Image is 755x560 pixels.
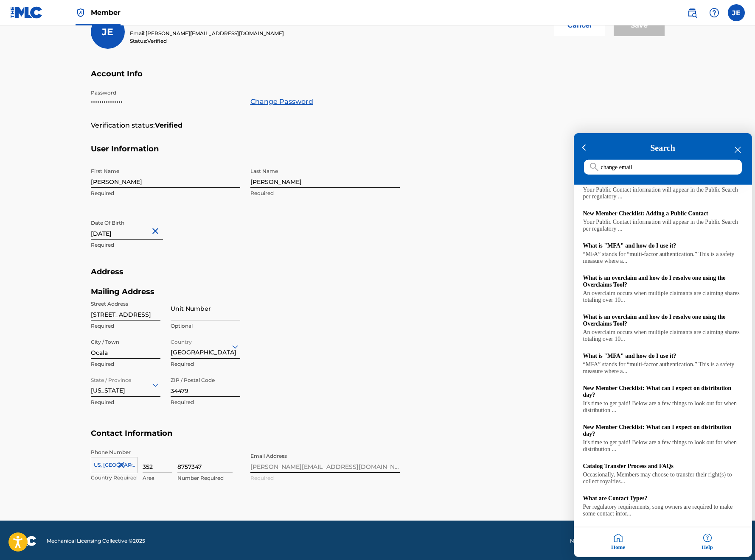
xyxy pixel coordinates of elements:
div: close resource center [734,146,742,154]
div: New Member Checklist: Adding a Public Contact [574,173,752,205]
div: New Member Checklist: What can I expect on distribution day? [574,419,752,458]
div: Your Public Contact information will appear in the Public Search per regulatory ... [583,219,743,232]
div: What are Contact Types? [583,495,743,502]
div: What is an overclaim and how do I resolve one using the Overclaims Tool? [583,275,743,288]
div: “MFA” stands for “multi-factor authentication.” This is a safety measure where a... [583,361,743,375]
div: New Member Checklist: What can I expect on distribution day? [583,385,743,398]
svg: icon [590,163,598,171]
div: New Member Checklist: What can I expect on distribution day? [574,380,752,419]
div: Catalog Transfer Process and FAQs [574,458,752,490]
div: What is "MFA" and how do I use it? [574,237,752,270]
div: An overclaim occurs when multiple claimants are claiming shares totaling over 10... [583,329,743,343]
div: New Member Checklist: Adding a Public Contact [583,210,743,217]
div: Occasionally, Members may choose to transfer their right(s) to collect royalties... [583,471,743,485]
div: What is an overclaim and how do I resolve one using the Overclaims Tool? [574,270,752,309]
div: An overclaim occurs when multiple claimants are claiming shares totaling over 10... [583,290,743,304]
div: Home [574,527,663,557]
div: New Member Checklist: Adding a Public Contact [574,205,752,237]
div: Catalog Transfer Process and FAQs [583,463,743,470]
div: What is "MFA" and how do I use it? [574,348,752,380]
div: New Member Checklist: What can I expect on distribution day? [583,424,743,437]
div: It's time to get paid! Below are a few things to look out for when distribution ... [583,439,743,453]
div: What is "MFA" and how do I use it? [583,353,743,359]
div: Help [663,527,752,557]
div: What are Contact Types? [574,490,752,522]
div: What is an overclaim and how do I resolve one using the Overclaims Tool? [574,309,752,348]
div: It's time to get paid! Below are a few things to look out for when distribution ... [583,400,743,414]
div: Your Public Contact information will appear in the Public Search per regulatory ... [583,187,743,200]
h3: Search [584,143,742,153]
div: What is "MFA" and how do I use it? [583,242,743,249]
input: Search for help [584,160,742,175]
div: “MFA” stands for “multi-factor authentication.” This is a safety measure where a... [583,251,743,265]
div: Per regulatory requirements, song owners are required to make some contact infor... [583,504,743,517]
div: What is an overclaim and how do I resolve one using the Overclaims Tool? [583,314,743,327]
